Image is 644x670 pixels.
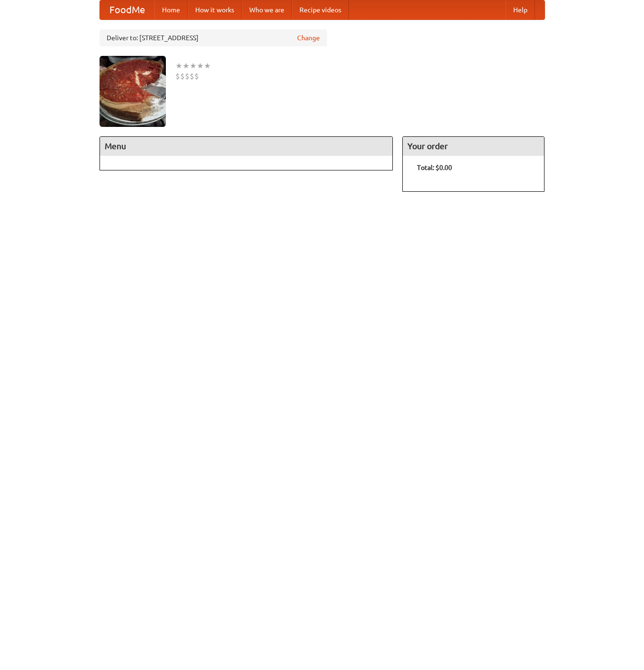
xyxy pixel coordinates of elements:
a: Change [297,33,320,43]
li: $ [175,71,180,81]
a: Who we are [242,0,292,19]
li: $ [194,71,199,81]
li: $ [185,71,190,81]
img: angular.jpg [100,56,166,127]
li: ★ [190,61,197,71]
h4: Your order [403,137,544,156]
a: Recipe videos [292,0,349,19]
h4: Menu [100,137,393,156]
li: ★ [175,61,182,71]
div: Deliver to: [STREET_ADDRESS] [100,29,327,46]
a: How it works [188,0,242,19]
a: Help [506,0,535,19]
li: ★ [204,61,211,71]
li: $ [190,71,194,81]
li: $ [180,71,185,81]
a: FoodMe [100,0,154,19]
a: Home [154,0,188,19]
li: ★ [197,61,204,71]
b: Total: $0.00 [417,164,452,171]
li: ★ [182,61,190,71]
